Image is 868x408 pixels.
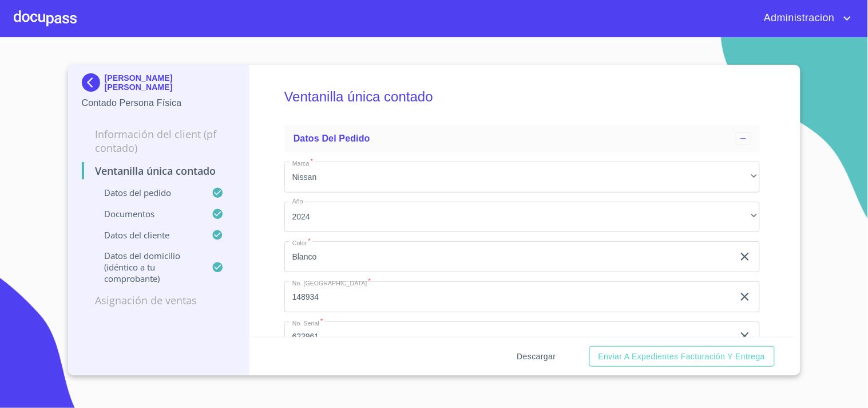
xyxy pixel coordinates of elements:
[599,350,766,364] span: Enviar a Expedientes Facturación y Entrega
[82,96,236,110] p: Contado Persona Física
[284,73,760,120] h5: Ventanilla única contado
[294,134,370,143] span: Datos del pedido
[82,164,236,178] p: Ventanilla única contado
[105,73,236,92] p: [PERSON_NAME] [PERSON_NAME]
[284,162,760,193] div: Nissan
[517,350,556,364] span: Descargar
[82,293,236,307] p: Asignación de Ventas
[284,202,760,233] div: 2024
[82,229,212,241] p: Datos del cliente
[738,290,752,304] button: clear input
[82,73,236,96] div: [PERSON_NAME] [PERSON_NAME]
[82,127,236,155] p: Información del Client (PF contado)
[738,329,752,343] button: clear input
[82,187,212,198] p: Datos del pedido
[82,208,212,219] p: Documentos
[82,73,105,92] img: Docupass spot blue
[82,250,212,284] p: Datos del domicilio (idéntico a tu comprobante)
[755,9,841,28] span: Administracion
[738,250,752,264] button: clear input
[284,125,760,152] div: Datos del pedido
[755,9,854,28] button: account of current user
[513,346,561,367] button: Descargar
[589,346,775,367] button: Enviar a Expedientes Facturación y Entrega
